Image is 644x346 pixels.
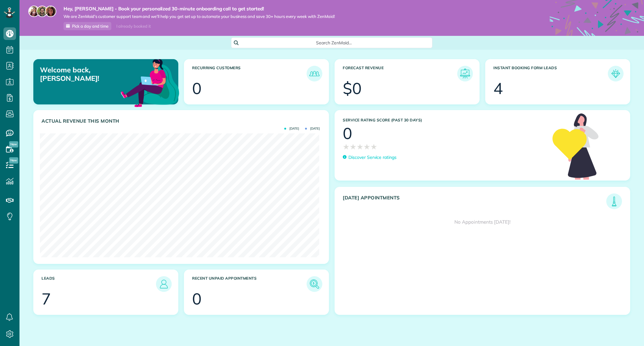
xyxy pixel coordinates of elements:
[459,67,471,80] img: icon_forecast_revenue-8c13a41c7ed35a8dcfafea3cbb826a0462acb37728057bba2d056411b612bbbe.png
[609,67,622,80] img: icon_form_leads-04211a6a04a5b2264e4ee56bc0799ec3eb69b7e499cbb523a139df1d13a81ae0.png
[493,66,608,81] h3: Instant Booking Form Leads
[493,81,503,96] div: 4
[119,52,180,113] img: dashboard_welcome-42a62b7d889689a78055ac9021e634bf52bae3f8056760290aed330b23ab8690.png
[350,141,357,152] span: ★
[192,291,202,307] div: 0
[64,6,335,12] strong: Hey, [PERSON_NAME] - Book your personalized 30-minute onboarding call to get started!
[64,22,111,30] a: Pick a day and time
[36,6,48,17] img: jorge-587dff0eeaa6aab1f244e6dc62b8924c3b6ad411094392a53c71c6c4a576187d.jpg
[42,291,51,307] div: 7
[343,126,352,141] div: 0
[9,157,18,164] span: New
[45,6,56,17] img: michelle-19f622bdf1676172e81f8f8fba1fb50e276960ebfe0243fe18214015130c80e4.jpg
[64,14,335,19] span: We are ZenMaid’s customer support team and we’ll help you get set up to automate your business an...
[305,127,320,130] span: [DATE]
[357,141,364,152] span: ★
[192,276,307,292] h3: Recent unpaid appointments
[335,209,630,235] div: No Appointments [DATE]!
[348,154,397,161] p: Discover Service ratings
[284,127,299,130] span: [DATE]
[608,195,620,208] img: icon_todays_appointments-901f7ab196bb0bea1936b74009e4eb5ffbc2d2711fa7634e0d609ed5ef32b18b.png
[364,141,370,152] span: ★
[343,81,362,96] div: $0
[192,81,202,96] div: 0
[343,154,397,161] a: Discover Service ratings
[42,276,156,292] h3: Leads
[343,66,457,81] h3: Forecast Revenue
[9,141,18,148] span: New
[158,278,170,290] img: icon_leads-1bed01f49abd5b7fead27621c3d59655bb73ed531f8eeb49469d10e621d6b896.png
[343,195,606,209] h3: [DATE] Appointments
[40,66,132,82] p: Welcome back, [PERSON_NAME]!
[28,6,40,17] img: maria-72a9807cf96188c08ef61303f053569d2e2a8a1cde33d635c8a3ac13582a053d.jpg
[42,118,322,124] h3: Actual Revenue this month
[72,24,108,29] span: Pick a day and time
[370,141,377,152] span: ★
[343,118,546,122] h3: Service Rating score (past 30 days)
[308,67,321,80] img: icon_recurring_customers-cf858462ba22bcd05b5a5880d41d6543d210077de5bb9ebc9590e49fd87d84ed.png
[113,22,154,30] div: I already booked it
[343,141,350,152] span: ★
[192,66,307,81] h3: Recurring Customers
[308,278,321,290] img: icon_unpaid_appointments-47b8ce3997adf2238b356f14209ab4cced10bd1f174958f3ca8f1d0dd7fffeee.png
